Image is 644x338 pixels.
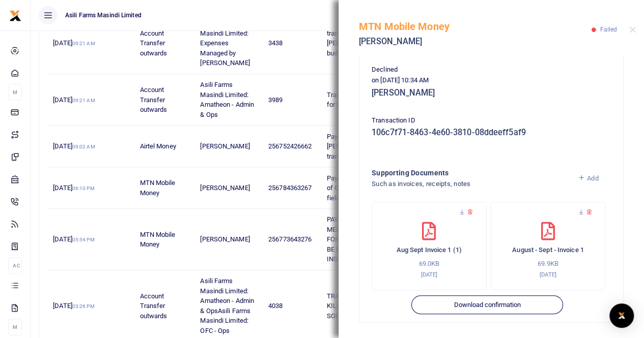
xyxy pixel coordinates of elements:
[8,257,22,274] li: Ac
[53,302,94,310] span: [DATE]
[72,303,95,309] small: 03:26 PM
[139,231,175,249] span: MTN Mobile Money
[382,246,476,254] h6: Aug Sept Invoice 1 (1)
[382,259,476,269] p: 69.0KB
[268,302,283,310] span: 4038
[200,277,254,334] span: Asili Farms Masindi Limited: Amatheon - Admin & OpsAsili Farms Masindi Limited: OFC - Ops
[327,292,391,320] span: TRANSFER TO OFC KILAK WEIGHBRIDGE SOLAR PANEL
[139,142,176,150] span: Airtel Money
[268,96,283,104] span: 3989
[327,174,391,202] span: Payment for purchase of Goats meat for field staff
[609,303,634,328] div: Open Intercom Messenger
[268,39,283,47] span: 3438
[327,91,391,109] span: Transfer to Amatheon for budget week 40
[327,29,376,57] span: transfer to [PERSON_NAME] budget week 40
[53,184,94,192] span: [DATE]
[8,319,22,335] li: M
[491,202,606,290] div: August - Sept - Invoice 1
[372,202,487,290] div: Aug Sept Invoice 1 (1)
[372,178,570,190] h4: Such as invoices, receipts, notes
[53,235,94,243] span: [DATE]
[72,144,95,149] small: 09:02 AM
[411,295,563,315] button: Download confirmation
[200,184,249,192] span: [PERSON_NAME]
[200,142,249,150] span: [PERSON_NAME]
[268,142,312,150] span: 256752426662
[139,179,175,197] span: MTN Mobile Money
[629,26,636,33] button: Close
[587,174,598,182] span: Add
[578,174,599,182] a: Add
[540,271,556,278] small: [DATE]
[53,142,95,150] span: [DATE]
[139,292,167,320] span: Account Transfer outwards
[359,37,592,47] h5: [PERSON_NAME]
[372,115,611,126] p: Transaction ID
[61,11,146,20] span: Asili Farms Masindi Limited
[139,29,167,57] span: Account Transfer outwards
[9,11,21,19] a: logo-small logo-large logo-large
[421,271,437,278] small: [DATE]
[53,96,95,104] span: [DATE]
[268,235,312,243] span: 256773643276
[72,186,95,191] small: 06:10 PM
[501,246,595,254] h6: August - Sept - Invoice 1
[327,133,386,160] span: Payment to [PERSON_NAME] for transport to work
[372,167,570,178] h4: Supporting Documents
[600,26,617,33] span: Failed
[72,98,95,103] small: 09:21 AM
[9,10,21,22] img: logo-small
[372,75,611,86] p: on [DATE] 10:34 AM
[200,81,254,118] span: Asili Farms Masindi Limited: Amatheon - Admin & Ops
[372,128,611,138] h5: 106c7f71-8463-4e60-3810-08ddeeff5af9
[268,184,312,192] span: 256784363267
[72,41,95,46] small: 09:21 AM
[327,216,388,263] span: PAYMENT FOR MEDICAL FORMS FOR INSURANCE TO BE RE IMBURSED BY INSURANCE
[372,65,611,75] p: Declined
[200,235,249,243] span: [PERSON_NAME]
[372,88,611,98] h5: [PERSON_NAME]
[53,39,95,47] span: [DATE]
[72,237,95,242] small: 05:54 PM
[8,84,22,101] li: M
[359,20,592,33] h5: MTN Mobile Money
[501,259,595,269] p: 69.9KB
[139,86,167,113] span: Account Transfer outwards
[200,19,249,67] span: Asili Farms Masindi Limited: Expenses Managed by [PERSON_NAME]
